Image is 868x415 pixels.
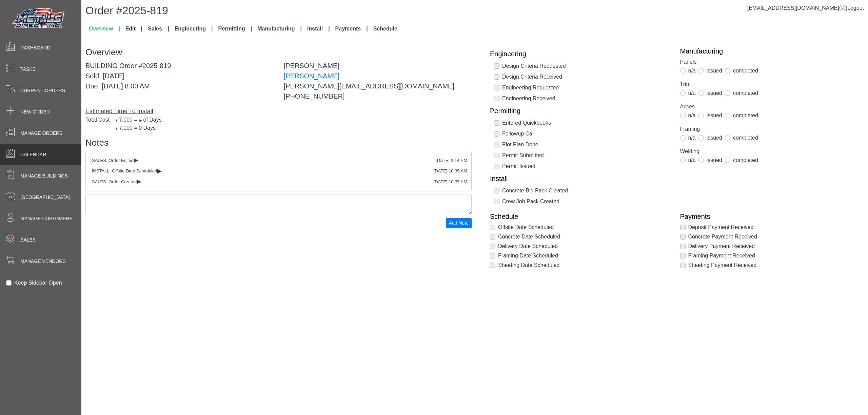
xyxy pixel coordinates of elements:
label: Sheeting Payment Received [688,261,757,269]
div: BUILDING Order #2025-819 Sold: [DATE] Due: [DATE] 8:00 AM [80,61,279,101]
span: Sales [20,236,36,244]
span: Add Note [449,220,469,226]
a: Permitting [216,22,255,36]
span: Manage Vendors [20,258,66,265]
a: Schedule [371,22,400,36]
a: Permitting [490,107,670,115]
div: [PERSON_NAME] [PERSON_NAME][EMAIL_ADDRESS][DOMAIN_NAME] [PHONE_NUMBER] [279,61,477,101]
label: Framing Payment Received [688,252,755,260]
h1: Order #2025-819 [85,4,868,19]
span: [GEOGRAPHIC_DATA] [20,194,70,201]
a: Sales [145,22,172,36]
span: Tasks [20,66,36,73]
a: Manufacturing [255,22,304,36]
label: Concrete Payment Received [688,233,757,241]
img: Metals Direct Inc Logo [10,6,68,31]
div: INSTALL: Offsite Date Scheduled [92,168,465,174]
a: Overview [86,22,123,36]
a: Engineering [172,22,216,36]
span: ▸ [137,179,141,183]
h3: Notes [85,138,472,148]
a: Engineering [490,50,670,58]
a: [EMAIL_ADDRESS][DOMAIN_NAME] [747,5,846,11]
label: Offsite Date Scheduled [498,223,554,231]
label: Sheeting Date Scheduled [498,261,559,269]
a: Manufacturing [680,47,860,55]
a: Edit [123,22,145,36]
span: New Order [20,108,50,116]
div: / 7,000 = # of Days [85,116,472,124]
a: Install [304,22,333,36]
span: Total Cost [85,116,116,124]
div: / 7,000 = 0 Days [85,124,472,132]
a: [PERSON_NAME] [284,72,339,80]
span: ▸ [134,158,138,162]
span: Manage Orders [20,130,62,137]
span: • [6,223,24,245]
div: [DATE] 2:14 PM [436,157,467,164]
a: Schedule [490,212,670,221]
div: [DATE] 10:39 AM [434,168,467,174]
label: Deposit Payment Received [688,223,754,231]
span: ▸ [157,168,162,173]
div: SALES: Order Edited [92,157,465,164]
div: [DATE] 10:37 AM [434,179,467,185]
span: Calendar [20,151,46,158]
label: Framing Date Scheduled [498,252,558,260]
span: Logout [847,5,864,11]
span: Manage Buildings [20,172,68,180]
span: Manage Customers [20,215,73,222]
span: Dashboard [20,44,51,51]
button: Add Note [446,218,472,228]
label: Delivery Date Scheduled [498,242,558,250]
span: Current Orders [20,87,65,94]
a: Install [490,174,670,183]
a: Payments [333,22,371,36]
label: Concrete Date Scheduled [498,233,560,241]
h3: Overview [85,47,472,58]
div: | [747,4,864,12]
label: Keep Sidebar Open [14,279,62,287]
div: Estimated Time To Install [85,107,472,116]
div: SALES: Order Created [92,179,465,185]
a: Payments [680,212,860,221]
label: Delivery Payment Received [688,242,755,250]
